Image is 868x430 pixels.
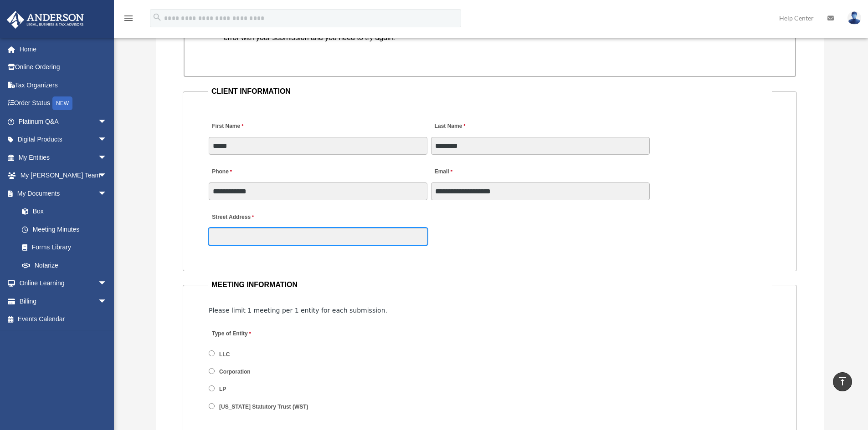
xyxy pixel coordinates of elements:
label: Last Name [431,121,467,133]
img: Anderson Advisors Platinum Portal [4,11,87,29]
label: Street Address [209,212,295,224]
span: arrow_drop_down [98,167,116,185]
a: Events Calendar [6,310,121,329]
a: Forms Library [13,238,121,257]
span: arrow_drop_down [98,184,116,203]
a: My [PERSON_NAME] Teamarrow_drop_down [6,167,121,185]
img: User Pic [847,11,861,25]
a: Online Learningarrow_drop_down [6,274,121,293]
span: arrow_drop_down [98,274,116,293]
label: [US_STATE] Statutory Trust (WST) [216,403,312,411]
a: Billingarrow_drop_down [6,292,121,310]
legend: MEETING INFORMATION [208,278,772,291]
a: Digital Productsarrow_drop_down [6,131,121,149]
span: Please limit 1 meeting per 1 entity for each submission. [209,307,387,314]
a: vertical_align_top [833,372,852,391]
a: My Documentsarrow_drop_down [6,184,121,202]
span: arrow_drop_down [98,131,116,149]
label: LP [216,385,230,394]
span: arrow_drop_down [98,148,116,167]
label: Corporation [216,368,254,376]
a: menu [123,16,134,24]
span: arrow_drop_down [98,292,116,311]
a: My Entitiesarrow_drop_down [6,148,121,167]
a: Meeting Minutes [13,220,116,238]
a: Home [6,40,121,58]
label: Phone [209,166,234,178]
a: Tax Organizers [6,76,121,94]
label: First Name [209,121,246,133]
label: Type of Entity [209,328,295,340]
i: search [152,12,162,22]
i: vertical_align_top [837,376,848,387]
a: Order StatusNEW [6,94,121,113]
div: NEW [52,96,72,110]
a: Online Ordering [6,58,121,76]
legend: CLIENT INFORMATION [208,85,772,98]
label: Email [431,166,454,178]
a: Notarize [13,256,121,274]
i: menu [123,13,134,24]
a: Platinum Q&Aarrow_drop_down [6,112,121,131]
span: arrow_drop_down [98,112,116,131]
label: LLC [216,350,233,359]
a: Box [13,202,121,221]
